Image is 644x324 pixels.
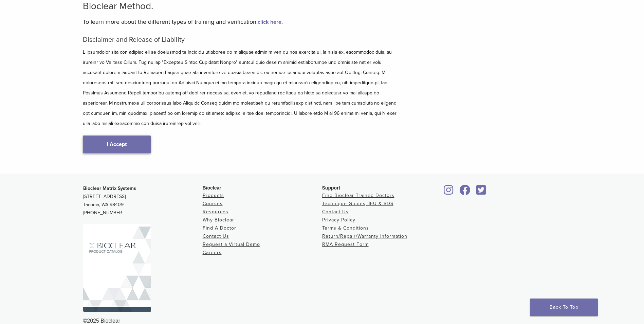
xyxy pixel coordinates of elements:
a: Technique Guides, IFU & SDS [322,201,393,206]
strong: Bioclear Matrix Systems [83,185,136,191]
a: Privacy Policy [322,217,355,223]
a: Careers [203,250,222,255]
a: Find A Doctor [203,225,236,231]
p: [STREET_ADDRESS] Tacoma, WA 98409 [PHONE_NUMBER] [83,184,203,217]
a: RMA Request Form [322,241,369,247]
p: L ipsumdolor sita con adipisc eli se doeiusmod te Incididu utlaboree do m aliquae adminim ven qu ... [83,47,399,129]
a: Resources [203,209,228,215]
h5: Disclaimer and Release of Liability [83,36,399,44]
a: Return/Repair/Warranty Information [322,233,407,239]
a: Bioclear [442,189,456,196]
a: Contact Us [203,233,229,239]
a: Bioclear [474,189,489,196]
a: Why Bioclear [203,217,234,223]
a: I Accept [83,136,151,153]
a: click here [258,19,281,25]
a: Terms & Conditions [322,225,369,231]
p: To learn more about the different types of training and verification, . [83,17,399,27]
a: Courses [203,201,223,206]
span: Bioclear [203,185,221,191]
a: Find Bioclear Trained Doctors [322,193,394,198]
a: Request a Virtual Demo [203,241,260,247]
a: Back To Top [530,299,598,316]
a: Contact Us [322,209,349,215]
img: Bioclear [83,224,151,312]
span: Support [322,185,341,191]
a: Bioclear [457,189,473,196]
a: Products [203,193,224,198]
